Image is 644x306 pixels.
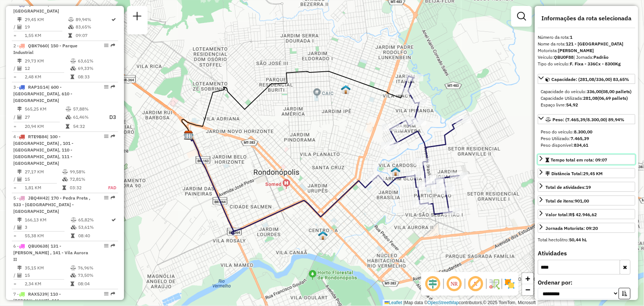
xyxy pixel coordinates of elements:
[538,114,635,124] a: Peso: (7.465,39/8.300,00) 89,94%
[71,234,75,238] i: Tempo total em rota
[541,102,632,108] div: Espaço livre:
[17,107,22,111] i: Distância Total
[104,43,109,48] em: Opções
[541,95,632,102] div: Capacidade Utilizada:
[111,43,115,48] em: Rota exportada
[24,32,68,39] td: 1,55 KM
[24,224,70,231] td: 3
[552,117,624,122] span: Peso: (7.465,39/8.300,00) 89,94%
[28,134,47,139] span: RTE9B84
[538,209,635,219] a: Valor total:R$ 42.946,62
[541,142,632,149] div: Peso disponível:
[24,57,70,65] td: 29,73 KM
[13,73,17,81] td: =
[538,41,635,47] div: Nome da rota:
[69,184,100,191] td: 03:32
[514,9,529,24] a: Exibir filtros
[538,195,635,205] a: Total de itens:901,00
[75,23,111,31] td: 83,65%
[17,25,22,29] i: Total de Atividades
[70,273,76,278] i: % de utilização da cubagem
[24,73,70,81] td: 2,48 KM
[17,225,22,229] i: Total de Atividades
[13,243,88,262] span: 6 -
[111,244,115,248] em: Rota exportada
[24,16,68,23] td: 29,45 KM
[28,291,47,297] span: RAX5J39
[62,186,66,190] i: Tempo total em rota
[103,113,116,122] p: D3
[318,231,328,240] img: 120 UDC Light Centro A
[13,113,17,122] td: /
[17,66,22,71] i: Total de Atividades
[571,136,589,141] strong: 7.465,39
[24,232,70,239] td: 55,38 KM
[112,218,116,222] i: Rota otimizada
[554,54,574,60] strong: QBU0F88
[383,300,538,306] div: Map data © contributors,© 2025 TomTom, Microsoft
[111,134,115,139] em: Rota exportada
[70,266,76,270] i: % de utilização do peso
[111,195,115,200] em: Rota exportada
[17,218,22,222] i: Distância Total
[78,73,115,81] td: 08:33
[551,157,607,163] span: Tempo total em rota: 09:07
[538,154,635,164] a: Tempo total em rota: 09:07
[558,48,594,53] strong: [PERSON_NAME]
[541,129,592,135] span: Peso do veículo:
[538,54,635,61] div: Veículo:
[445,275,463,293] span: Ocultar NR
[574,54,609,60] span: | Jornada:
[403,300,404,305] span: |
[545,198,589,204] div: Total de itens:
[24,280,70,288] td: 2,34 KM
[570,61,621,67] strong: F. Fixa - 336Cx - 8300Kg
[28,243,48,249] span: QBU0638
[575,198,589,204] strong: 901,00
[538,250,635,257] h4: Atividades
[17,177,22,181] i: Total de Atividades
[24,113,65,122] td: 27
[78,65,115,72] td: 69,33%
[424,275,442,293] span: Ocultar deslocamento
[13,176,17,183] td: /
[545,225,598,232] div: Jornada Motorista: 09:20
[78,232,111,239] td: 08:40
[78,264,115,272] td: 76,96%
[66,115,71,119] i: % de utilização da cubagem
[13,184,17,191] td: =
[593,54,609,60] strong: Padrão
[70,66,76,71] i: % de utilização da cubagem
[538,278,635,287] label: Ordenar por:
[538,237,635,243] div: Total hectolitro:
[28,43,48,48] span: QBK7660
[13,134,73,166] span: | 100 - [GEOGRAPHIC_DATA] , 101 - [GEOGRAPHIC_DATA], 110 - [GEOGRAPHIC_DATA], 111 - [GEOGRAPHIC_D...
[184,130,193,140] img: CDD Rondonópolis
[13,84,72,103] span: 3 -
[13,43,78,55] span: | 150 - Parque Industrial
[17,17,22,22] i: Distância Total
[78,224,111,231] td: 53,61%
[104,134,109,139] em: Opções
[13,1,61,14] span: 1 -
[73,105,102,113] td: 57,88%
[104,292,109,296] em: Opções
[538,61,635,67] div: Tipo do veículo:
[111,85,115,89] em: Rota exportada
[112,17,116,22] i: Rota otimizada
[17,59,22,63] i: Distância Total
[504,278,516,290] img: Exibir/Ocultar setores
[526,285,530,294] span: −
[391,167,400,176] img: WCL Vila Cardoso
[601,89,631,94] strong: (08,00 pallets)
[538,15,635,22] h4: Informações da rota selecionada
[586,184,591,190] strong: 19
[569,212,597,217] strong: R$ 42.946,62
[70,75,74,79] i: Tempo total em rota
[566,102,578,108] strong: 54,92
[28,1,48,7] span: QBU0F88
[385,300,402,305] a: Leaflet
[569,237,587,242] strong: 50,44 hL
[62,170,68,174] i: % de utilização do peso
[13,32,17,39] td: =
